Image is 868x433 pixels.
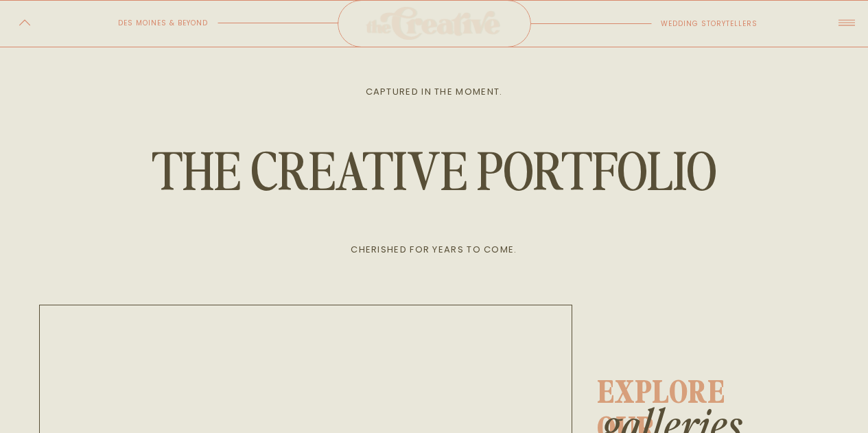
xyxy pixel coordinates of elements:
[597,373,788,407] h1: explore OUR
[80,16,208,30] p: des moines & beyond
[661,17,778,31] p: wedding storytellers
[150,142,719,201] h1: the creative portfolio
[150,86,719,100] p: captured in the moment.
[150,244,719,257] p: cherished for years to come.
